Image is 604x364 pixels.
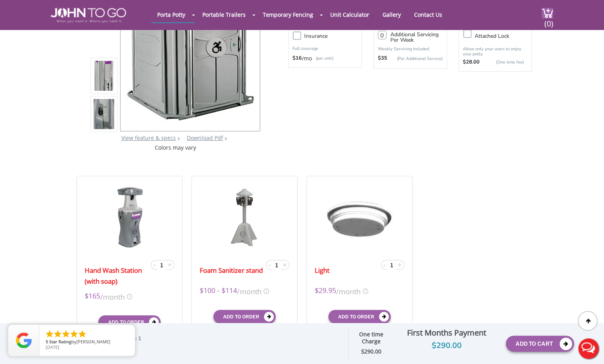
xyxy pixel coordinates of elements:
[213,310,276,323] button: Add to order
[315,186,404,248] img: 21
[200,285,237,297] span: $100 - $114
[304,31,365,41] h3: Insurance
[225,137,227,140] img: chevron.png
[46,339,129,345] span: by
[85,291,100,302] span: $165
[364,348,381,355] span: 290.00
[359,330,383,345] strong: One time Charge
[177,137,180,140] img: right arrow icon
[45,329,54,339] li: 
[16,332,32,348] img: Review Rating
[53,329,62,339] li: 
[387,56,443,62] p: (Per Additional Service)
[197,7,252,22] a: Portable Trailers
[153,260,156,269] span: -
[61,329,71,339] li: 
[94,23,115,207] img: Product
[378,46,443,52] p: Weekly Servicing Included
[292,45,357,53] p: Full coverage
[51,8,126,23] img: JOHN to go
[315,285,336,297] span: $29.95
[363,288,368,294] img: icon
[100,291,125,302] span: /month
[76,339,110,345] span: [PERSON_NAME]
[573,333,604,364] button: Live Chat
[292,55,357,62] div: /mo
[394,339,500,352] div: $290.00
[90,144,261,152] div: Colors may vary
[237,285,262,297] span: /month
[264,288,269,294] img: icon
[544,12,553,29] span: (0)
[49,339,71,345] span: Star Rating
[398,260,402,269] span: +
[69,329,79,339] li: 
[377,7,407,22] a: Gallery
[109,186,150,248] img: 21
[46,339,48,345] span: 5
[127,294,132,299] img: icon
[46,344,59,350] span: [DATE]
[475,31,535,41] h3: Attached lock
[312,55,333,62] p: (per unit)
[463,46,528,57] p: Allow only your users to enjoy your potty.
[408,7,448,22] a: Contact Us
[390,32,443,43] h3: Additional Servicing Per Week
[292,55,302,62] strong: $16
[324,7,375,22] a: Unit Calculator
[85,265,149,287] a: Hand Wash Station (with soap)
[328,310,391,323] button: Add to order
[383,260,386,269] span: -
[283,260,287,269] span: +
[361,348,381,355] strong: $
[378,55,387,62] strong: $35
[378,31,386,39] input: 0
[200,265,263,276] a: Foam Sanitizer stand
[506,336,574,352] button: Add To Cart
[98,315,161,329] button: Add to order
[187,134,223,141] a: Download Pdf
[268,260,271,269] span: -
[257,7,319,22] a: Temporary Fencing
[484,58,524,66] p: {One time fee}
[151,7,191,22] a: Porta Potty
[394,326,500,339] div: First Months Payment
[168,260,172,269] span: +
[121,134,176,141] a: View feature & specs
[542,8,553,18] img: cart a
[227,186,262,248] img: 21
[78,329,87,339] li: 
[336,285,361,297] span: /month
[315,265,329,276] a: Light
[463,58,480,66] strong: $28.00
